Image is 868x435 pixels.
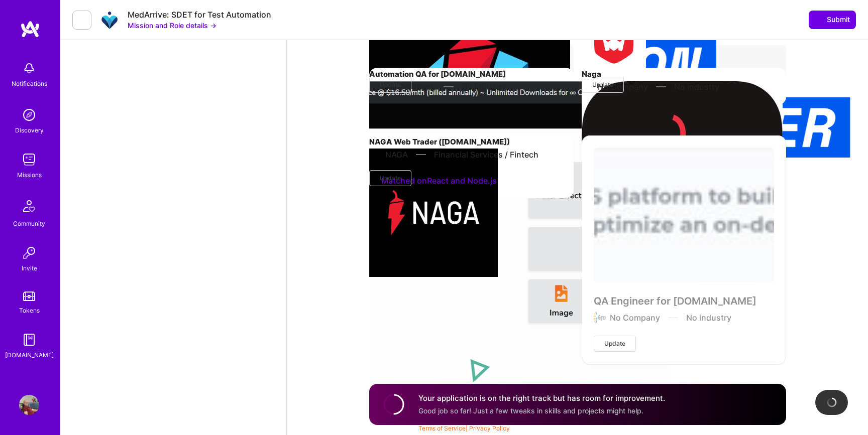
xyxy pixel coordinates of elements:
[380,174,401,183] span: Update
[592,80,613,89] span: Update
[582,10,646,74] img: Company logo
[418,424,466,432] a: Terms of Service
[369,135,574,149] h4: NAGA Web Trader ([DOMAIN_NAME])
[20,20,40,38] img: logo
[19,330,39,350] img: guide book
[60,405,868,430] div: © 2025 ATeams Inc., All rights reserved.
[809,11,856,29] button: Submit
[380,80,401,89] span: Update
[582,77,624,93] button: Update
[385,149,538,160] div: NAGA Financial Services / Fintech
[23,292,35,301] img: tokens
[99,10,120,30] img: Company Logo
[469,424,510,432] a: Privacy Policy
[418,424,510,432] span: |
[369,149,498,277] img: Company logo
[604,339,625,348] span: Update
[582,81,783,281] img: Company logo
[13,218,45,229] div: Community
[444,86,454,87] img: divider
[598,81,719,92] div: No Company No industry
[385,81,507,92] div: No Company No industry
[128,20,216,31] button: Mission and Role details →
[22,263,37,273] div: Invite
[594,336,636,352] button: Update
[582,68,786,81] h4: Naga
[128,10,271,20] div: MedArrive: SDET for Test Automation
[369,164,574,198] div: Matched on React and Node.js
[15,125,44,135] div: Discovery
[416,154,426,155] img: divider
[656,86,666,87] img: divider
[17,170,42,180] div: Missions
[19,305,40,316] div: Tokens
[369,68,574,81] h4: Automation QA for [DOMAIN_NAME]
[815,16,823,24] i: icon SendLight
[19,243,39,263] img: Invite
[78,16,86,24] i: icon LeftArrowDark
[19,58,39,78] img: bell
[815,15,850,25] span: Submit
[418,393,665,403] h4: Your application is on the right track but has room for improvement.
[809,11,856,29] div: null
[5,350,54,360] div: [DOMAIN_NAME]
[17,194,41,218] img: Community
[826,397,837,408] img: loading
[19,105,39,125] img: discovery
[19,395,39,415] img: User Avatar
[369,170,411,186] button: Update
[19,150,39,170] img: teamwork
[17,395,42,415] a: User Avatar
[12,78,47,89] div: Notifications
[418,407,643,415] span: Good job so far! Just a few tweaks in skills and projects might help.
[369,81,671,382] img: Company logo
[369,77,411,93] button: Update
